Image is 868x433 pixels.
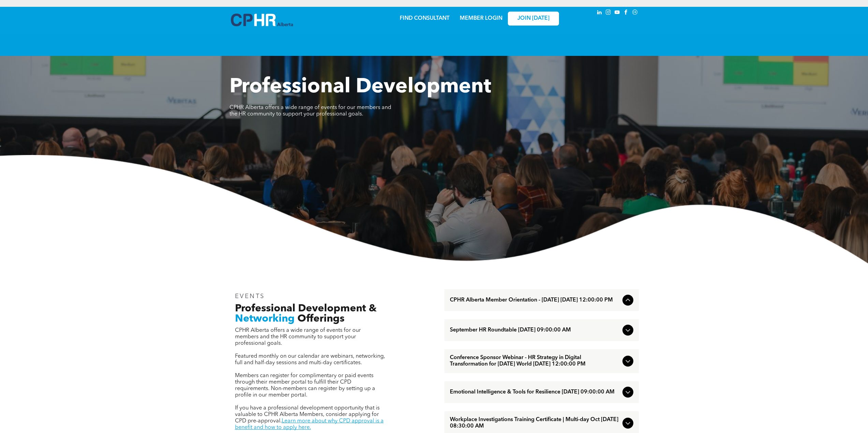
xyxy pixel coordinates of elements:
span: Emotional Intelligence & Tools for Resilience [DATE] 09:00:00 AM [450,389,620,396]
span: If you have a professional development opportunity that is valuable to CPHR Alberta Members, cons... [235,405,380,424]
span: Workplace Investigations Training Certificate | Multi-day Oct [DATE] 08:30:00 AM [450,417,620,430]
span: Professional Development [230,77,491,97]
span: Conference Sponsor Webinar - HR Strategy in Digital Transformation for [DATE] World [DATE] 12:00:... [450,355,620,368]
span: Featured monthly on our calendar are webinars, networking, full and half-day sessions and multi-d... [235,354,385,366]
span: Members can register for complimentary or paid events through their member portal to fulfill thei... [235,373,375,398]
a: FIND CONSULTANT [400,16,450,21]
span: Professional Development & [235,304,377,314]
a: Learn more about why CPD approval is a benefit and how to apply here. [235,418,384,430]
span: EVENTS [235,293,265,299]
a: youtube [614,9,621,18]
span: CPHR Alberta Member Orientation - [DATE] [DATE] 12:00:00 PM [450,297,620,304]
span: JOIN [DATE] [517,15,549,22]
span: Networking [235,314,295,324]
img: A blue and white logo for cp alberta [231,14,293,26]
a: linkedin [596,9,603,18]
span: CPHR Alberta offers a wide range of events for our members and the HR community to support your p... [235,328,361,346]
a: instagram [605,9,612,18]
span: Offerings [297,314,344,324]
span: CPHR Alberta offers a wide range of events for our members and the HR community to support your p... [230,105,391,117]
a: Social network [631,9,639,18]
a: facebook [622,9,630,18]
a: MEMBER LOGIN [460,16,502,21]
span: September HR Roundtable [DATE] 09:00:00 AM [450,327,620,334]
a: JOIN [DATE] [508,12,559,26]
